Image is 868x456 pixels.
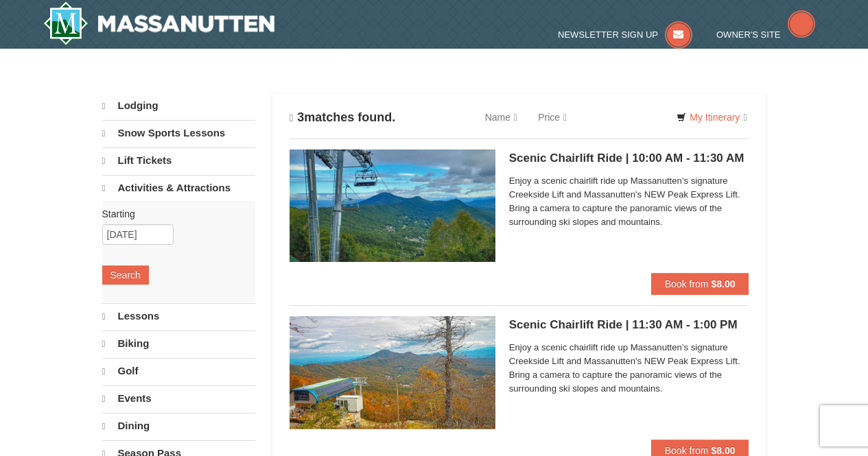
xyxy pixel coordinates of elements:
[716,29,815,40] a: Owner's Site
[102,175,255,201] a: Activities & Attractions
[665,278,709,289] span: Book from
[102,120,255,146] a: Snow Sports Lessons
[102,147,255,173] a: Lift Tickets
[509,341,749,396] span: Enjoy a scenic chairlift ride up Massanutten’s signature Creekside Lift and Massanutten's NEW Pea...
[528,104,577,131] a: Price
[102,265,149,285] button: Search
[716,29,781,40] span: Owner's Site
[711,278,735,289] strong: $8.00
[290,149,495,262] img: 24896431-1-a2e2611b.jpg
[102,331,255,357] a: Biking
[558,29,692,40] a: Newsletter Sign Up
[102,93,255,119] a: Lodging
[102,413,255,439] a: Dining
[290,316,495,429] img: 24896431-13-a88f1aaf.jpg
[43,1,275,45] a: Massanutten Resort
[509,174,749,229] span: Enjoy a scenic chairlift ride up Massanutten’s signature Creekside Lift and Massanutten's NEW Pea...
[102,358,255,384] a: Golf
[509,318,749,332] h5: Scenic Chairlift Ride | 11:30 AM - 1:00 PM
[102,303,255,329] a: Lessons
[558,29,658,40] span: Newsletter Sign Up
[509,152,749,165] h5: Scenic Chairlift Ride | 10:00 AM - 11:30 AM
[475,104,528,131] a: Name
[102,385,255,411] a: Events
[711,445,735,456] strong: $8.00
[43,1,275,45] img: Massanutten Resort Logo
[665,445,709,456] span: Book from
[102,207,245,221] label: Starting
[668,107,755,128] a: My Itinerary
[651,273,749,295] button: Book from $8.00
